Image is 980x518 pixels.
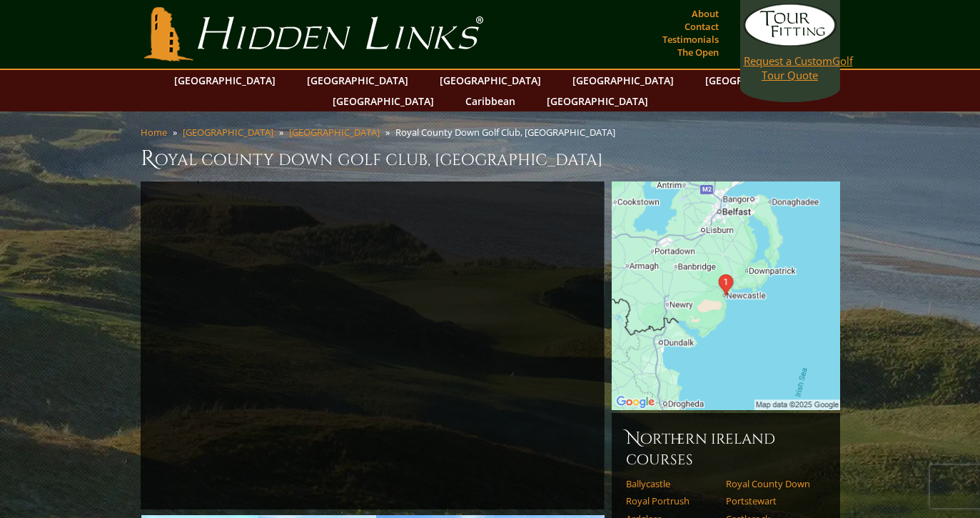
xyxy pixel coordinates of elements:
a: Royal County Down [726,478,817,489]
a: [GEOGRAPHIC_DATA] [540,91,655,111]
a: Portstewart [726,495,817,507]
a: [GEOGRAPHIC_DATA] [433,70,548,91]
a: Ballycastle [626,478,717,489]
a: Caribbean [458,91,522,111]
a: Home [141,126,167,139]
a: Royal Portrush [626,495,717,507]
a: [GEOGRAPHIC_DATA] [289,126,380,139]
a: [GEOGRAPHIC_DATA] [167,70,283,91]
a: The Open [674,42,722,62]
a: Contact [681,16,722,36]
li: Royal County Down Golf Club, [GEOGRAPHIC_DATA] [395,126,621,139]
h1: Royal County Down Golf Club, [GEOGRAPHIC_DATA] [141,144,840,173]
a: [GEOGRAPHIC_DATA] [325,91,441,111]
span: Request a Custom [744,54,832,68]
a: [GEOGRAPHIC_DATA] [183,126,273,139]
a: Testimonials [659,29,722,49]
a: Request a CustomGolf Tour Quote [744,4,837,82]
a: [GEOGRAPHIC_DATA] [300,70,415,91]
a: [GEOGRAPHIC_DATA] [565,70,681,91]
h6: Northern Ireland Courses [626,427,826,469]
a: [GEOGRAPHIC_DATA] [698,70,814,91]
a: About [688,4,722,24]
img: Google Map of Royal County Down Golf Club, Golf Links Road, Newcastle, Northern Ireland, United K... [612,181,840,410]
